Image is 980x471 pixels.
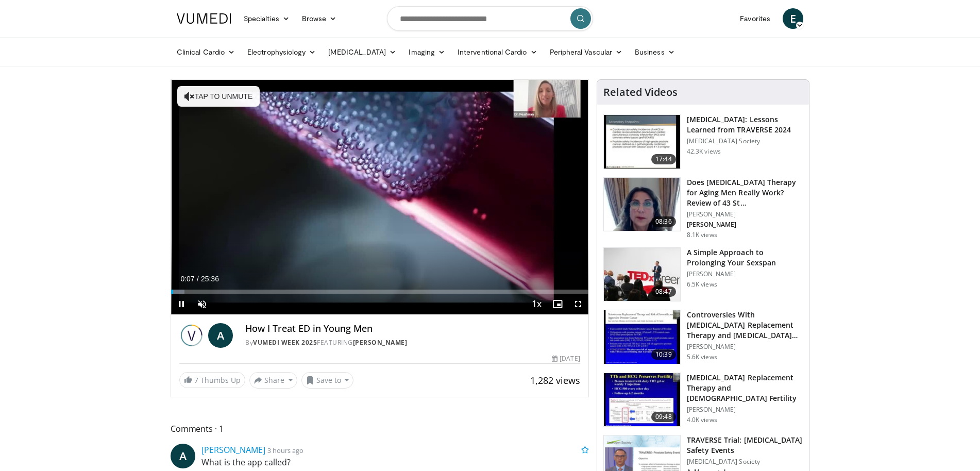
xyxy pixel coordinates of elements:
input: Search topics, interventions [387,6,593,31]
a: 10:39 Controversies With [MEDICAL_DATA] Replacement Therapy and [MEDICAL_DATA] Can… [PERSON_NAME]... [603,310,803,364]
a: A [208,323,233,348]
p: 6.5K views [687,280,717,289]
h3: A Simple Approach to Prolonging Your Sexspan [687,247,803,268]
div: By FEATURING [245,338,580,347]
button: Enable picture-in-picture mode [547,294,568,314]
video-js: Video Player [171,80,588,315]
a: 17:44 [MEDICAL_DATA]: Lessons Learned from TRAVERSE 2024 [MEDICAL_DATA] Society 42.3K views [603,114,803,169]
span: 08:36 [651,216,676,227]
a: 08:36 Does [MEDICAL_DATA] Therapy for Aging Men Really Work? Review of 43 St… [PERSON_NAME] [PERS... [603,177,803,239]
p: [PERSON_NAME] [687,270,803,278]
img: 418933e4-fe1c-4c2e-be56-3ce3ec8efa3b.150x105_q85_crop-smart_upscale.jpg [604,310,680,364]
a: Peripheral Vascular [544,42,629,62]
a: Specialties [238,8,296,29]
a: Imaging [402,42,451,62]
span: 08:47 [651,287,676,297]
p: 8.1K views [687,231,717,239]
div: Progress Bar [171,290,588,294]
span: 7 [194,375,198,385]
span: Comments 1 [171,422,589,435]
h4: Related Videos [603,86,678,98]
button: Fullscreen [568,294,588,314]
p: 5.6K views [687,353,717,361]
p: [MEDICAL_DATA] Society [687,458,803,466]
a: [MEDICAL_DATA] [322,42,402,62]
img: 1317c62a-2f0d-4360-bee0-b1bff80fed3c.150x105_q85_crop-smart_upscale.jpg [604,115,680,169]
a: Clinical Cardio [171,42,241,62]
a: Favorites [734,8,776,29]
p: [PERSON_NAME] [687,221,803,229]
h3: Does [MEDICAL_DATA] Therapy for Aging Men Really Work? Review of 43 St… [687,177,803,208]
p: [MEDICAL_DATA] Society [687,137,803,145]
button: Tap to unmute [177,86,260,107]
button: Pause [171,294,192,314]
a: Business [629,42,681,62]
p: 4.0K views [687,416,717,424]
a: E [783,8,803,29]
a: 09:48 [MEDICAL_DATA] Replacement Therapy and [DEMOGRAPHIC_DATA] Fertility [PERSON_NAME] 4.0K views [603,373,803,427]
a: 7 Thumbs Up [179,372,245,388]
p: [PERSON_NAME] [687,406,803,414]
p: [PERSON_NAME] [687,210,803,218]
button: Share [249,372,297,389]
a: Electrophysiology [241,42,322,62]
a: [PERSON_NAME] [201,444,265,456]
img: VuMedi Logo [177,13,231,24]
img: Vumedi Week 2025 [179,323,204,348]
a: 08:47 A Simple Approach to Prolonging Your Sexspan [PERSON_NAME] 6.5K views [603,247,803,302]
span: 1,282 views [530,374,580,386]
span: 17:44 [651,154,676,164]
span: 10:39 [651,349,676,360]
h3: TRAVERSE Trial: [MEDICAL_DATA] Safety Events [687,435,803,456]
a: Vumedi Week 2025 [253,338,317,347]
h3: [MEDICAL_DATA]: Lessons Learned from TRAVERSE 2024 [687,114,803,135]
p: 42.3K views [687,147,721,156]
img: c4bd4661-e278-4c34-863c-57c104f39734.150x105_q85_crop-smart_upscale.jpg [604,248,680,301]
a: Interventional Cardio [451,42,544,62]
span: 09:48 [651,412,676,422]
span: 25:36 [201,275,219,283]
img: 58e29ddd-d015-4cd9-bf96-f28e303b730c.150x105_q85_crop-smart_upscale.jpg [604,373,680,427]
button: Unmute [192,294,212,314]
p: What is the app called? [201,456,589,468]
h3: [MEDICAL_DATA] Replacement Therapy and [DEMOGRAPHIC_DATA] Fertility [687,373,803,403]
button: Playback Rate [527,294,547,314]
img: 4d4bce34-7cbb-4531-8d0c-5308a71d9d6c.150x105_q85_crop-smart_upscale.jpg [604,178,680,231]
a: [PERSON_NAME] [353,338,408,347]
h4: How I Treat ED in Young Men [245,323,580,334]
a: Browse [296,8,343,29]
span: / [197,275,199,283]
h3: Controversies With [MEDICAL_DATA] Replacement Therapy and [MEDICAL_DATA] Can… [687,310,803,341]
a: A [171,444,195,468]
button: Save to [301,372,354,389]
span: 0:07 [180,275,194,283]
small: 3 hours ago [267,446,303,455]
p: [PERSON_NAME] [687,343,803,351]
div: [DATE] [552,354,580,363]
